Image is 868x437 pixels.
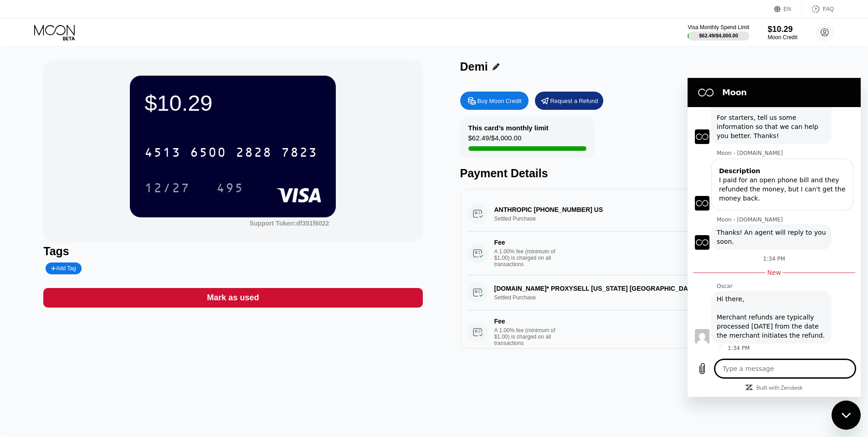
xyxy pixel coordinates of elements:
[802,5,834,14] div: FAQ
[468,124,549,132] div: This card’s monthly limit
[43,245,422,258] div: Tags
[144,182,190,196] div: 12/27
[535,92,603,110] div: Request a Refund
[460,60,488,73] div: Demi
[494,327,563,346] div: A 1.00% fee (minimum of $1.00) is charged on all transactions
[768,34,797,41] div: Moon Credit
[774,5,802,14] div: EN
[494,248,563,267] div: A 1.00% fee (minimum of $1.00) is charged on all transactions
[467,310,832,354] div: FeeA 1.00% fee (minimum of $1.00) is charged on all transactions$1.00[DATE] 4:07 PM
[784,6,791,12] div: EN
[823,6,834,12] div: FAQ
[550,97,598,105] div: Request a Refund
[832,401,861,430] iframe: Button to launch messaging window, conversation in progress
[688,78,861,397] iframe: Messaging window
[250,220,329,227] div: Support Token: df351f6022
[468,134,522,146] div: $62.49 / $4,000.00
[250,220,329,227] div: Support Token:df351f6022
[207,293,259,303] div: Mark as used
[190,146,226,161] div: 6500
[688,24,749,41] div: Visa Monthly Spend Limit$62.49/$4,000.00
[236,146,272,161] div: 2828
[699,33,738,38] div: $62.49 / $4,000.00
[216,182,244,196] div: 495
[688,24,749,31] div: Visa Monthly Spend Limit
[144,146,181,161] div: 4513
[494,239,558,246] div: Fee
[460,92,529,110] div: Buy Moon Credit
[46,262,81,274] div: Add Tag
[51,265,76,272] div: Add Tag
[43,288,422,308] div: Mark as used
[494,318,558,325] div: Fee
[460,167,839,180] div: Payment Details
[478,97,522,105] div: Buy Moon Credit
[139,141,323,164] div: 4513650028287823
[467,231,832,275] div: FeeA 1.00% fee (minimum of $1.00) is charged on all transactions$1.00[DATE] 6:49 AM
[281,146,318,161] div: 7823
[768,25,797,34] div: $10.29
[210,176,251,199] div: 495
[144,90,321,116] div: $10.29
[768,25,797,41] div: $10.29Moon Credit
[138,176,197,199] div: 12/27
